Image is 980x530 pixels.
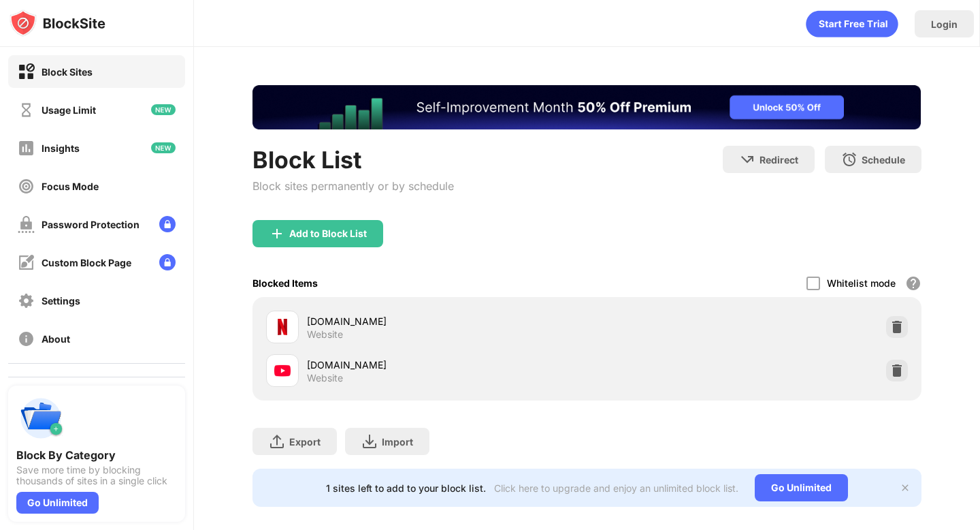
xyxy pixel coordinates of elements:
[159,216,176,232] img: lock-menu.svg
[252,85,921,129] iframe: Banner
[42,66,93,78] div: Block Sites
[16,448,177,462] div: Block By Category
[307,328,343,341] div: Website
[18,254,35,271] img: customize-block-page-off.svg
[252,146,454,174] div: Block List
[755,474,848,501] div: Go Unlimited
[16,492,99,514] div: Go Unlimited
[42,257,131,268] div: Custom Block Page
[307,358,587,372] div: [DOMAIN_NAME]
[274,319,291,335] img: favicons
[252,179,454,193] div: Block sites permanently or by schedule
[159,254,176,270] img: lock-menu.svg
[494,482,738,494] div: Click here to upgrade and enjoy an unlimited block list.
[42,295,80,307] div: Settings
[42,104,96,116] div: Usage Limit
[42,181,99,192] div: Focus Mode
[289,228,367,239] div: Add to Block List
[274,362,291,379] img: favicons
[900,482,911,493] img: x-button.svg
[252,277,318,289] div: Blocked Items
[18,102,35,119] img: time-usage-off.svg
[931,18,958,30] div: Login
[806,10,898,37] div: animation
[326,482,486,494] div: 1 sites left to add to your block list.
[42,333,70,345] div: About
[827,277,896,289] div: Whitelist mode
[382,436,413,448] div: Import
[289,436,321,448] div: Export
[18,292,35,309] img: settings-off.svg
[16,465,177,486] div: Save more time by blocking thousands of sites in a single click
[16,394,65,443] img: push-categories.svg
[151,142,176,153] img: new-icon.svg
[18,140,35,157] img: insights-off.svg
[151,104,176,115] img: new-icon.svg
[862,154,905,166] div: Schedule
[10,10,105,37] img: logo-blocksite.svg
[18,216,35,233] img: password-protection-off.svg
[42,219,140,230] div: Password Protection
[307,372,343,384] div: Website
[18,63,35,80] img: block-on.svg
[307,314,587,328] div: [DOMAIN_NAME]
[18,178,35,195] img: focus-off.svg
[18,330,35,347] img: about-off.svg
[759,154,798,166] div: Redirect
[42,142,80,154] div: Insights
